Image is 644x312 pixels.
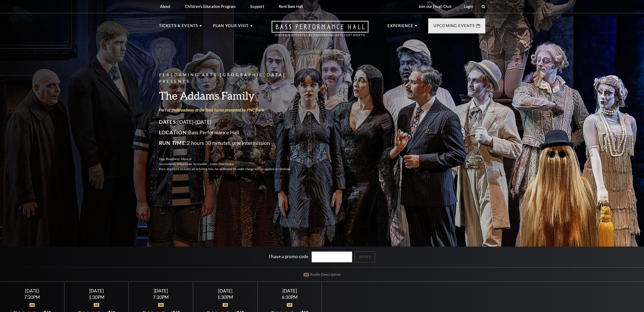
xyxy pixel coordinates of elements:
[159,162,304,167] p: Accessibility:
[223,303,228,307] img: icon_ad.svg
[199,295,251,299] div: 1:30PM
[159,139,304,147] p: 2 hours 30 minutes, one intermission
[159,72,304,85] p: Performing Arts [GEOGRAPHIC_DATA] Presents
[159,118,304,126] p: [DATE]-[DATE]
[159,140,187,146] span: Run Time:
[185,4,236,9] p: Children's Education Program
[264,288,316,294] div: [DATE]
[159,119,178,125] span: Dates:
[287,303,292,307] img: icon_ad.svg
[135,288,187,294] div: [DATE]
[177,162,234,166] span: Wheelchair Accessible , Audio Description
[160,4,171,9] p: About
[71,288,122,294] div: [DATE]
[94,303,99,307] img: icon_ad.svg
[71,295,122,299] div: 1:30PM
[159,89,304,102] h3: The Addams Family
[159,167,304,172] p: Price displayed includes all ticketing fees.
[166,157,191,161] span: Broadway, Musical
[433,23,475,32] p: Upcoming Events
[199,288,251,294] div: [DATE]
[6,288,58,294] div: [DATE]
[214,167,291,171] span: An additional $5 order charge will be applied at checkout.
[29,303,35,307] img: icon_ad.svg
[279,4,303,9] p: Rent Bass Hall
[387,23,414,32] p: Experience
[269,254,308,259] label: I have a promo code
[159,157,304,162] p: Tags:
[250,4,264,9] p: Support
[158,303,164,307] img: icon_ad.svg
[159,107,304,113] p: Part of the
[177,107,264,112] a: Broadway at the Bass Series presented by PNC Bank
[213,23,249,32] p: Plan Your Visit
[159,129,188,135] span: Location:
[159,128,304,137] p: Bass Performance Hall
[6,295,58,299] div: 7:30PM
[159,23,198,32] p: Tickets & Events
[135,295,187,299] div: 7:30PM
[264,295,316,299] div: 6:30PM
